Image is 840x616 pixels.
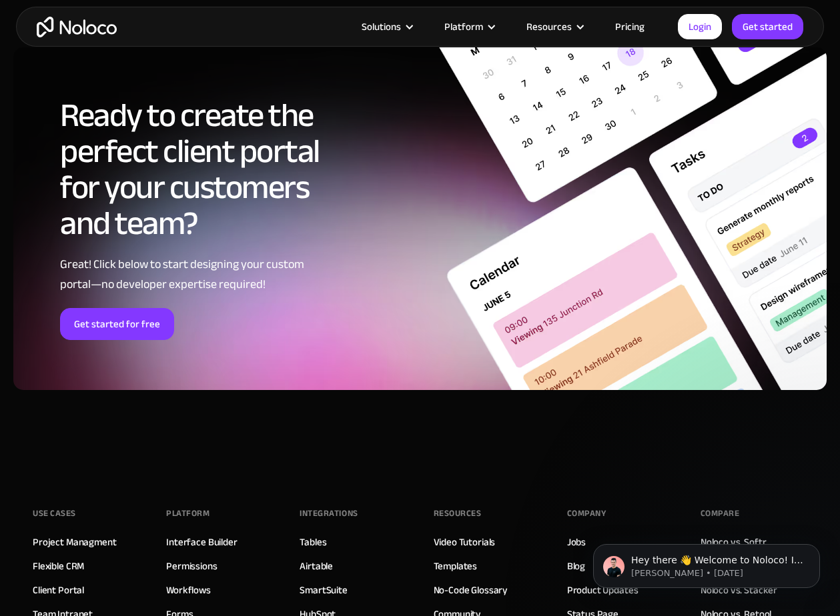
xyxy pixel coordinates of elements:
[166,557,217,575] a: Permissions
[300,581,348,599] a: SmartSuite
[526,18,572,35] div: Resources
[33,557,84,575] a: Flexible CRM
[428,18,510,35] div: Platform
[510,18,598,35] div: Resources
[567,581,639,599] a: Product Updates
[573,516,840,609] iframe: Intercom notifications message
[567,533,586,551] a: Jobs
[60,308,174,340] a: Get started for free
[60,97,397,241] h2: Ready to create the perfect client portal for your customers and team?
[166,503,209,523] div: Platform
[434,581,508,599] a: No-Code Glossary
[33,581,84,599] a: Client Portal
[434,557,478,575] a: Templates
[33,503,76,523] div: Use Cases
[732,14,803,39] a: Get started
[434,503,482,523] div: Resources
[598,18,661,35] a: Pricing
[33,533,116,551] a: Project Managment
[567,503,606,523] div: Company
[701,503,740,523] div: Compare
[166,581,211,599] a: Workflows
[60,255,397,295] div: Great! Click below to start designing your custom portal—no developer expertise required!
[300,503,358,523] div: INTEGRATIONS
[678,14,722,39] a: Login
[300,557,333,575] a: Airtable
[166,533,237,551] a: Interface Builder
[567,557,585,575] a: Blog
[37,17,117,37] a: home
[444,18,483,35] div: Platform
[434,533,496,551] a: Video Tutorials
[362,18,401,35] div: Solutions
[345,18,428,35] div: Solutions
[300,533,326,551] a: Tables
